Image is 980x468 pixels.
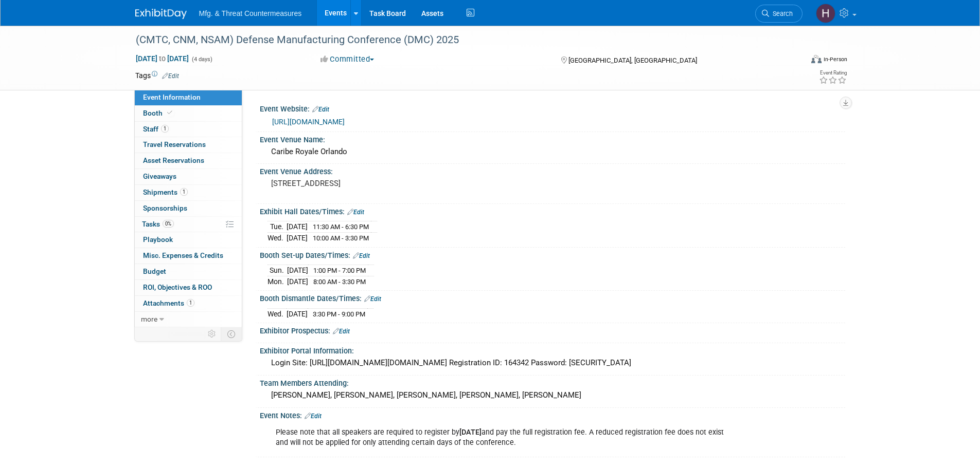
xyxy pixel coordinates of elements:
i: Booth reservation complete [167,110,172,116]
a: Event Information [135,90,242,105]
div: Caribe Royale Orlando [268,144,838,160]
span: Tasks [142,220,174,228]
span: Sponsorships [143,204,187,212]
td: [DATE] [287,233,308,244]
a: Asset Reservations [135,153,242,169]
a: Edit [364,295,381,303]
span: (4 days) [191,56,212,63]
a: Misc. Expenses & Credits [135,248,242,264]
a: Booth [135,106,242,121]
span: 1:00 PM - 7:00 PM [313,267,366,274]
a: Attachments1 [135,296,242,311]
span: Playbook [143,235,173,244]
a: Tasks0% [135,217,242,232]
div: (CMTC, CNM, NSAM) Defense Manufacturing Conference (DMC) 2025 [132,31,787,49]
div: Event Venue Name: [260,132,845,145]
div: Exhibitor Prospectus: [260,323,845,336]
div: Event Format [742,53,848,69]
span: more [141,315,157,323]
td: [DATE] [287,221,308,233]
a: Playbook [135,232,242,248]
td: [DATE] [287,276,308,287]
a: Shipments1 [135,185,242,200]
span: [DATE] [DATE] [135,54,189,63]
td: Personalize Event Tab Strip [203,327,221,341]
div: Exhibit Hall Dates/Times: [260,204,845,217]
a: Sponsorships [135,201,242,216]
span: Booth [143,109,174,117]
a: Edit [162,72,179,80]
span: Event Information [143,93,201,101]
a: Budget [135,264,242,279]
a: Edit [333,328,350,335]
div: Team Members Attending: [260,376,845,388]
td: Wed. [268,233,287,244]
div: Please note that all speakers are required to register by and pay the full registration fee. A re... [269,422,732,453]
span: Attachments [143,299,194,307]
span: [GEOGRAPHIC_DATA], [GEOGRAPHIC_DATA] [568,57,697,64]
div: In-Person [823,55,847,63]
span: 1 [187,299,194,307]
span: Travel Reservations [143,140,206,148]
div: Booth Dismantle Dates/Times: [260,291,845,304]
td: Toggle Event Tabs [221,327,242,341]
a: Staff1 [135,122,242,137]
button: Committed [317,54,378,65]
span: 11:30 AM - 6:30 PM [313,223,369,231]
span: Shipments [143,188,188,196]
span: 0% [163,220,174,228]
span: to [157,54,167,63]
span: Budget [143,267,166,275]
a: Edit [353,252,370,259]
td: Mon. [268,276,287,287]
img: Hillary Hawkins [816,4,835,23]
a: Giveaways [135,169,242,184]
span: ROI, Objectives & ROO [143,283,212,291]
span: Asset Reservations [143,156,204,164]
span: 1 [161,125,169,133]
span: 8:00 AM - 3:30 PM [313,278,366,286]
a: ROI, Objectives & ROO [135,280,242,295]
pre: [STREET_ADDRESS] [271,179,492,188]
div: Event Rating [819,70,847,76]
a: Edit [347,209,364,216]
div: Exhibitor Portal Information: [260,343,845,356]
td: [DATE] [287,265,308,276]
div: Event Website: [260,101,845,115]
a: more [135,312,242,327]
td: Tue. [268,221,287,233]
td: Tags [135,70,179,81]
span: 10:00 AM - 3:30 PM [313,234,369,242]
span: Giveaways [143,172,176,180]
div: Login Site: [URL][DOMAIN_NAME][DOMAIN_NAME] Registration ID: 164342 Password: [SECURITY_DATA] [268,355,838,371]
td: Sun. [268,265,287,276]
td: [DATE] [287,308,308,319]
a: Edit [312,106,329,113]
span: Misc. Expenses & Credits [143,251,223,259]
span: Staff [143,125,169,133]
span: Search [769,10,793,17]
img: ExhibitDay [135,9,187,19]
a: Search [755,5,803,23]
td: Wed. [268,308,287,319]
span: Mfg. & Threat Countermeasures [199,9,302,17]
a: [URL][DOMAIN_NAME] [272,118,345,126]
span: 3:30 PM - 9:00 PM [313,310,365,318]
div: Booth Set-up Dates/Times: [260,248,845,261]
img: Format-Inperson.png [811,55,822,63]
span: 1 [180,188,188,196]
a: Travel Reservations [135,137,242,153]
b: [DATE] [459,428,482,437]
a: Edit [305,413,322,420]
div: Event Venue Address: [260,164,845,177]
div: Event Notes: [260,408,845,421]
div: [PERSON_NAME], [PERSON_NAME], [PERSON_NAME], [PERSON_NAME], [PERSON_NAME] [268,387,838,403]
